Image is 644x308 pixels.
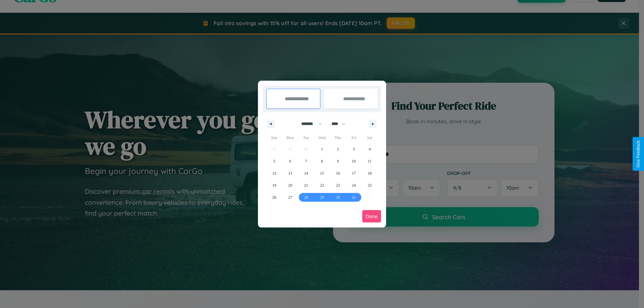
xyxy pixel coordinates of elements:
[362,155,378,167] button: 11
[298,167,314,179] button: 14
[362,210,381,223] button: Done
[346,143,362,155] button: 3
[368,167,372,179] span: 18
[314,132,330,143] span: Wed
[282,167,298,179] button: 13
[352,191,356,203] span: 31
[353,143,355,155] span: 3
[273,155,275,167] span: 5
[314,179,330,191] button: 22
[346,167,362,179] button: 17
[298,132,314,143] span: Tue
[266,155,282,167] button: 5
[368,179,372,191] span: 25
[298,191,314,203] button: 28
[352,155,356,167] span: 10
[330,155,346,167] button: 9
[282,191,298,203] button: 27
[304,167,308,179] span: 14
[282,132,298,143] span: Mon
[330,167,346,179] button: 16
[314,155,330,167] button: 8
[362,143,378,155] button: 4
[272,167,276,179] span: 12
[346,132,362,143] span: Fri
[362,167,378,179] button: 18
[337,143,339,155] span: 2
[320,167,324,179] span: 15
[272,179,276,191] span: 19
[320,179,324,191] span: 22
[282,179,298,191] button: 20
[304,191,308,203] span: 28
[337,155,339,167] span: 9
[330,179,346,191] button: 23
[289,155,291,167] span: 6
[330,132,346,143] span: Thu
[314,191,330,203] button: 29
[288,179,292,191] span: 20
[304,179,308,191] span: 21
[352,179,356,191] span: 24
[321,155,323,167] span: 8
[314,143,330,155] button: 1
[346,155,362,167] button: 10
[266,191,282,203] button: 26
[362,132,378,143] span: Sat
[362,179,378,191] button: 25
[298,179,314,191] button: 21
[288,191,292,203] span: 27
[298,155,314,167] button: 7
[272,191,276,203] span: 26
[346,179,362,191] button: 24
[266,167,282,179] button: 12
[352,167,356,179] span: 17
[330,191,346,203] button: 30
[336,167,340,179] span: 16
[336,179,340,191] span: 23
[330,143,346,155] button: 2
[321,143,323,155] span: 1
[314,167,330,179] button: 15
[266,179,282,191] button: 19
[266,132,282,143] span: Sun
[320,191,324,203] span: 29
[369,143,371,155] span: 4
[336,191,340,203] span: 30
[288,167,292,179] span: 13
[346,191,362,203] button: 31
[282,155,298,167] button: 6
[368,155,372,167] span: 11
[305,155,307,167] span: 7
[636,140,641,168] div: Give Feedback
